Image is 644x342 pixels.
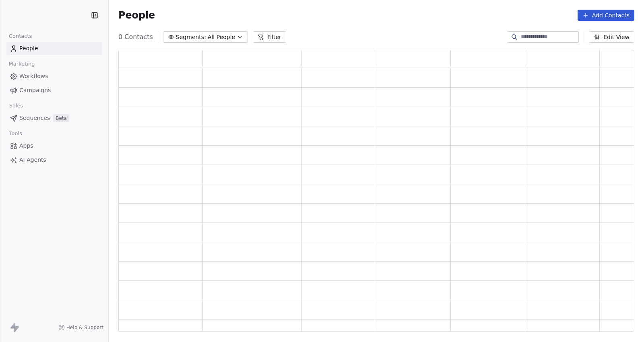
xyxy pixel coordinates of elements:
[19,142,33,150] span: Apps
[6,70,102,83] a: Workflows
[58,324,103,331] a: Help & Support
[19,86,51,95] span: Campaigns
[6,42,102,55] a: People
[19,114,50,122] span: Sequences
[589,31,634,43] button: Edit View
[253,31,286,43] button: Filter
[6,139,102,152] a: Apps
[53,114,69,122] span: Beta
[6,153,102,167] a: AI Agents
[19,44,38,53] span: People
[6,100,27,112] span: Sales
[5,58,38,70] span: Marketing
[66,324,103,331] span: Help & Support
[208,33,235,41] span: All People
[176,33,206,41] span: Segments:
[19,72,48,80] span: Workflows
[5,30,35,42] span: Contacts
[6,111,102,125] a: SequencesBeta
[578,10,634,21] button: Add Contacts
[118,9,155,21] span: People
[19,156,46,164] span: AI Agents
[118,32,153,42] span: 0 Contacts
[6,128,25,140] span: Tools
[6,84,102,97] a: Campaigns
